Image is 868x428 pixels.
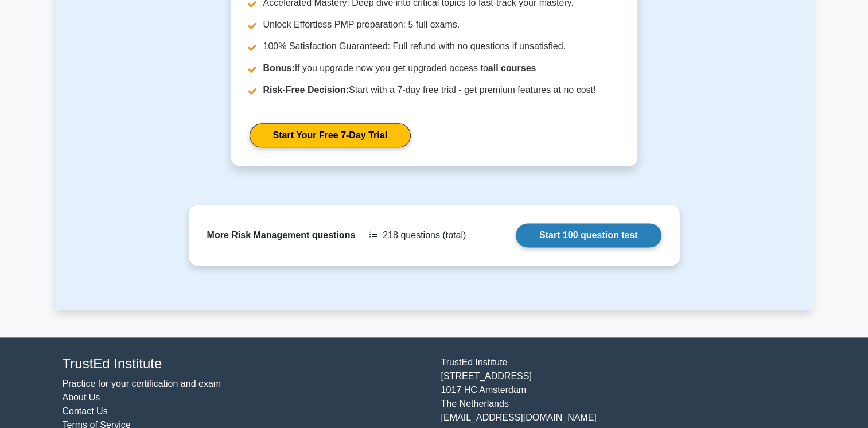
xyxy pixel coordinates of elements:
a: About Us [63,392,100,402]
a: Start 100 question test [516,223,661,247]
h4: TrustEd Institute [63,356,427,372]
a: Practice for your certification and exam [63,379,221,388]
a: Start Your Free 7-Day Trial [250,123,411,147]
a: Contact Us [63,406,108,416]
